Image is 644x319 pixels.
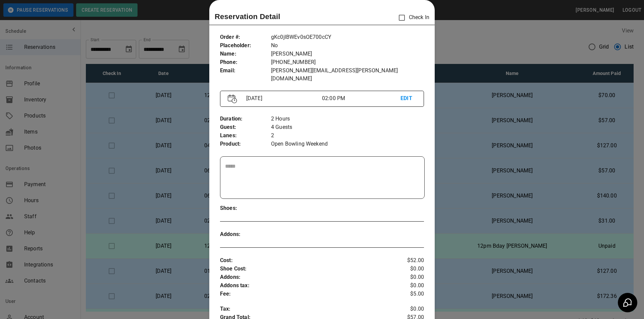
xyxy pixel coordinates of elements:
[390,290,424,298] p: $5.00
[390,256,424,265] p: $52.00
[390,273,424,282] p: $0.00
[220,140,271,148] p: Product :
[215,11,280,22] p: Reservation Detail
[220,265,390,273] p: Shoe Cost :
[220,58,271,67] p: Phone :
[271,42,424,50] p: No
[271,132,424,140] p: 2
[244,94,322,102] p: [DATE]
[220,132,271,140] p: Lanes :
[220,42,271,50] p: Placeholder :
[220,256,390,265] p: Cost :
[220,33,271,42] p: Order # :
[220,273,390,282] p: Addons :
[271,123,424,132] p: 4 Guests
[220,230,271,239] p: Addons :
[271,33,424,42] p: gKc0jlBWEv0sOE700cCY
[271,50,424,58] p: [PERSON_NAME]
[271,140,424,148] p: Open Bowling Weekend
[390,265,424,273] p: $0.00
[271,115,424,123] p: 2 Hours
[390,305,424,313] p: $0.00
[220,204,271,213] p: Shoes :
[220,282,390,290] p: Addons tax :
[271,58,424,67] p: [PHONE_NUMBER]
[271,67,424,83] p: [PERSON_NAME][EMAIL_ADDRESS][PERSON_NAME][DOMAIN_NAME]
[220,290,390,298] p: Fee :
[220,115,271,123] p: Duration :
[228,94,237,103] img: Vector
[220,67,271,75] p: Email :
[220,50,271,58] p: Name :
[220,305,390,313] p: Tax :
[400,94,416,103] p: EDIT
[220,123,271,132] p: Guest :
[390,282,424,290] p: $0.00
[395,11,429,25] p: Check In
[322,94,400,102] p: 02:00 PM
